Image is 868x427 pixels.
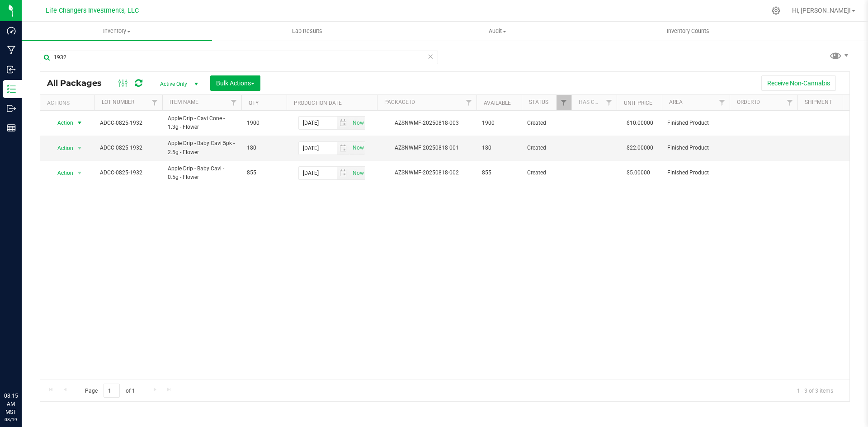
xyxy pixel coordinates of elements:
span: select [337,142,350,155]
a: Available [484,100,511,106]
span: ADCC-0825-1932 [100,119,157,127]
inline-svg: Reports [7,123,16,132]
span: select [74,167,85,179]
inline-svg: Inbound [7,65,16,74]
span: Action [49,142,74,155]
span: Lab Results [280,27,335,35]
span: Finished Product [667,119,724,127]
span: Created [527,169,566,177]
span: select [337,167,350,179]
span: select [74,142,85,155]
span: Finished Product [667,169,724,177]
th: Has COA [571,95,617,111]
span: Hi, [PERSON_NAME]! [792,7,851,14]
button: Bulk Actions [210,75,260,91]
span: select [350,117,365,129]
span: 1900 [482,119,516,127]
a: Filter [462,95,476,110]
span: select [350,142,365,155]
span: Action [49,167,74,179]
span: 180 [247,144,281,152]
a: Order Id [737,99,760,105]
span: Set Current date [350,167,366,180]
span: Apple Drip - Cavi Cone - 1.3g - Flower [168,114,236,131]
span: Action [49,117,74,129]
span: Finished Product [667,144,724,152]
span: 855 [247,169,281,177]
a: Qty [249,100,259,106]
a: Lot Number [102,99,134,105]
a: Filter [147,95,162,110]
iframe: Resource center [9,355,36,382]
div: Actions [47,100,91,106]
span: All Packages [47,78,111,88]
span: Bulk Actions [216,80,255,87]
div: AZSNWMF-20250818-002 [376,169,478,177]
div: AZSNWMF-20250818-003 [376,119,478,127]
inline-svg: Manufacturing [7,46,16,55]
span: select [74,117,85,129]
span: Apple Drip - Baby Cavi - 0.5g - Flower [168,164,236,182]
span: ADCC-0825-1932 [100,144,157,152]
div: Manage settings [770,6,782,15]
span: $5.00000 [622,166,655,179]
span: Life Changers Investments, LLC [46,7,139,14]
span: select [350,167,365,179]
a: Package ID [384,99,415,105]
span: Audit [403,27,592,35]
a: Filter [783,95,797,110]
inline-svg: Outbound [7,104,16,113]
span: 1900 [247,119,281,127]
span: Page of 1 [77,384,142,398]
p: 08:15 AM MST [4,392,18,416]
a: Filter [226,95,241,110]
a: Audit [402,22,593,41]
a: Area [669,99,683,105]
a: Unit Price [624,100,652,106]
span: Apple Drip - Baby Cavi 5pk - 2.5g - Flower [168,139,236,156]
span: Clear [427,51,434,62]
a: Filter [557,95,571,110]
a: Filter [602,95,617,110]
span: $22.00000 [622,141,658,155]
inline-svg: Dashboard [7,26,16,35]
span: Inventory Counts [655,27,722,35]
button: Receive Non-Cannabis [761,75,836,91]
span: Set Current date [350,117,366,130]
a: Filter [715,95,730,110]
span: Created [527,119,566,127]
input: Search Package ID, Item Name, SKU, Lot or Part Number... [40,51,438,64]
a: Item Name [170,99,198,105]
inline-svg: Inventory [7,84,16,94]
div: AZSNWMF-20250818-001 [376,144,478,152]
span: 855 [482,169,516,177]
span: Set Current date [350,141,366,155]
span: 180 [482,144,516,152]
p: 08/19 [4,416,18,423]
span: Created [527,144,566,152]
span: ADCC-0825-1932 [100,169,157,177]
a: Inventory Counts [593,22,783,41]
span: $10.00000 [622,117,658,130]
span: select [337,117,350,129]
a: Production Date [294,100,342,106]
a: Lab Results [212,22,402,41]
input: 1 [104,384,120,398]
a: Status [529,99,548,105]
a: Inventory [22,22,212,41]
a: Shipment [805,99,832,105]
span: 1 - 3 of 3 items [790,384,840,397]
span: Inventory [22,27,212,35]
